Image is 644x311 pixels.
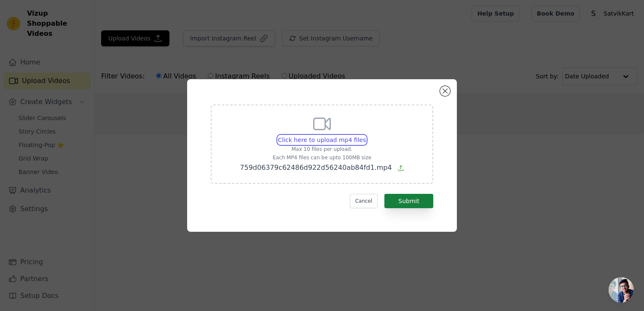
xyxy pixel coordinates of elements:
[440,86,450,96] button: Close modal
[240,154,404,161] p: Each MP4 files can be upto 100MB size
[278,137,366,143] span: Click here to upload mp4 files
[240,164,392,172] span: 759d06379c62486d922d56240ab84fd1.mp4
[384,194,433,208] button: Submit
[240,146,404,153] p: Max 10 files per upload.
[350,194,378,208] button: Cancel
[609,277,634,303] div: Open chat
